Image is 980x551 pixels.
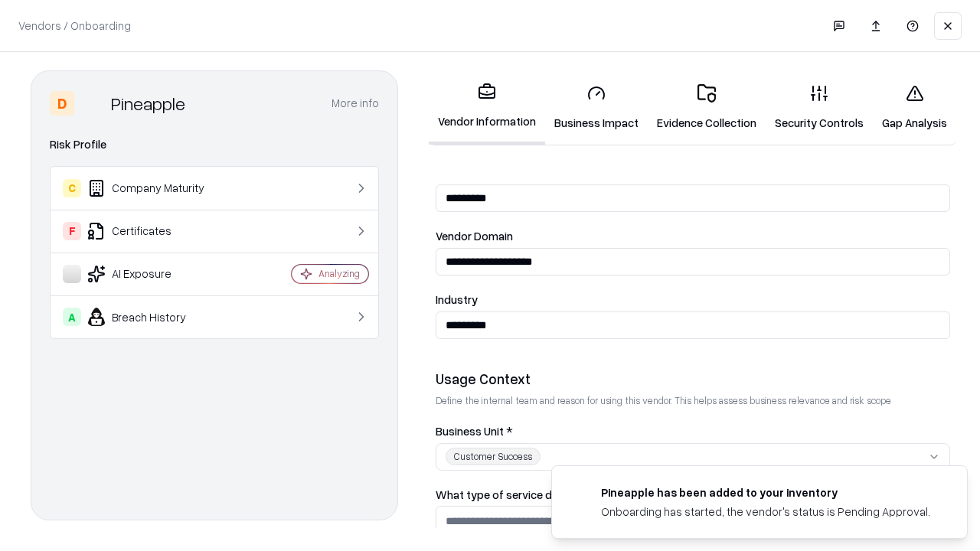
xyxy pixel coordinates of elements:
img: pineappleenergy.com [570,484,589,503]
div: Pineapple has been added to your inventory [601,484,930,500]
div: Risk Profile [50,135,379,154]
div: Company Maturity [63,179,246,197]
div: Customer Success [446,448,541,465]
a: Business Impact [545,72,648,143]
div: Breach History [63,308,246,326]
a: Security Controls [766,72,873,143]
div: Onboarding has started, the vendor's status is Pending Approval. [601,504,930,520]
label: What type of service does the vendor provide? * [436,489,950,500]
label: Vendor Domain [436,230,950,242]
div: AI Exposure [63,265,246,283]
p: Vendors / Onboarding [18,18,131,34]
p: Define the internal team and reason for using this vendor. This helps assess business relevance a... [436,394,950,407]
a: Gap Analysis [873,72,956,143]
button: Customer Success [436,443,950,471]
button: More info [332,90,379,117]
a: Vendor Information [429,70,545,145]
a: Evidence Collection [648,72,766,143]
div: F [63,222,81,240]
img: Pineapple [80,91,105,116]
div: A [63,308,81,326]
div: Pineapple [111,91,185,116]
div: D [50,91,74,116]
div: Usage Context [436,370,950,388]
label: Business Unit * [436,425,950,437]
div: Certificates [63,222,246,240]
div: C [63,179,81,197]
label: Industry [436,294,950,305]
div: Analyzing [318,267,360,280]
